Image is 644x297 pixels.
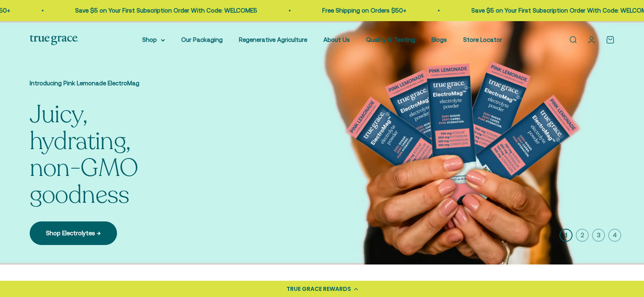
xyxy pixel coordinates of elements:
a: Blogs [432,36,447,43]
a: About Us [323,36,350,43]
a: Regenerative Agriculture [239,36,307,43]
split-lines: Juicy, hydrating, non-GMO goodness [30,125,192,212]
a: Our Packaging [181,36,223,43]
a: Shop Electrolytes → [30,221,117,245]
div: TRUE GRACE REWARDS [286,285,351,293]
button: 2 [576,229,589,242]
button: 4 [608,229,621,242]
a: Free Shipping on Orders $50+ [166,7,250,14]
button: 1 [559,229,572,242]
summary: Shop [142,35,165,45]
a: Quality & Testing [366,36,415,43]
p: Save $5 on Your First Subscription Order With Code: WELCOME5 [315,6,497,15]
p: Introducing Pink Lemonade ElectroMag [30,78,192,88]
a: Store Locator [463,36,502,43]
button: 3 [592,229,605,242]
